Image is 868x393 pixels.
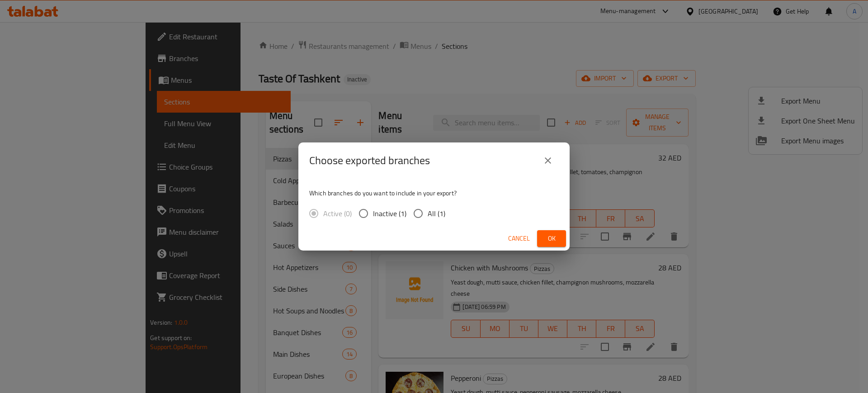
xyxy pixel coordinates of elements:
[323,208,352,219] span: Active (0)
[537,150,559,171] button: close
[309,153,430,168] h2: Choose exported branches
[373,208,406,219] span: Inactive (1)
[309,189,559,198] p: Which branches do you want to include in your export?
[505,230,533,247] button: Cancel
[537,230,566,247] button: Ok
[428,208,445,219] span: All (1)
[508,233,530,244] span: Cancel
[544,233,559,244] span: Ok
